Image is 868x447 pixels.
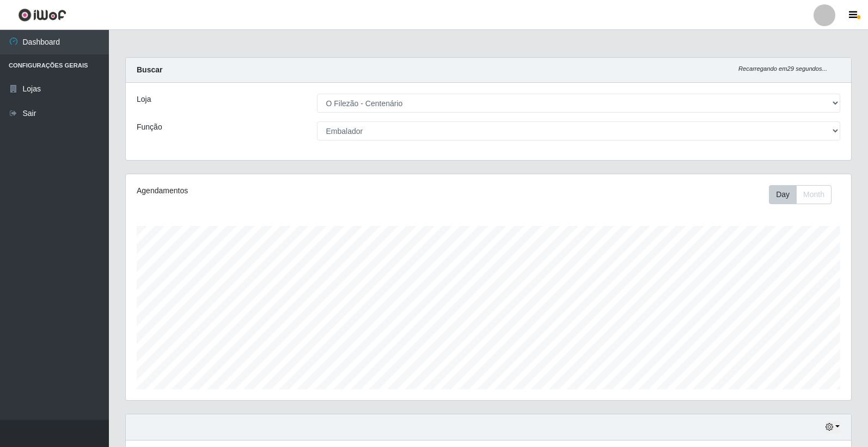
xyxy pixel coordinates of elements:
div: Agendamentos [137,185,420,197]
label: Loja [137,94,151,105]
button: Month [796,185,832,204]
div: Toolbar with button groups [769,185,840,204]
strong: Buscar [137,65,162,74]
button: Day [769,185,797,204]
img: CoreUI Logo [18,8,66,22]
div: First group [769,185,832,204]
label: Função [137,121,162,133]
i: Recarregando em 29 segundos... [738,65,827,72]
